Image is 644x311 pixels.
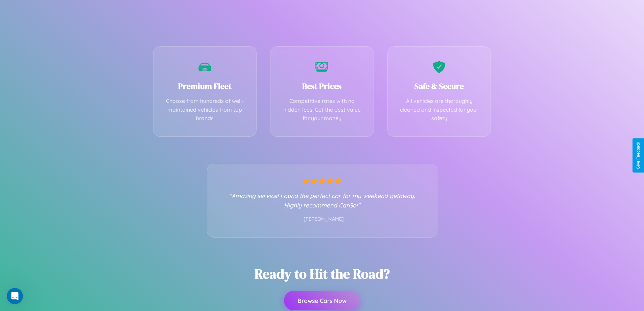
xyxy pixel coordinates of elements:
[398,97,481,123] p: All vehicles are thoroughly cleaned and inspected for your safety
[281,81,363,92] h3: Best Prices
[164,81,246,92] h3: Premium Fleet
[281,97,363,123] p: Competitive rates with no hidden fees. Get the best value for your money
[255,265,390,283] h2: Ready to Hit the Road?
[636,142,641,169] div: Give Feedback
[398,81,481,92] h3: Safe & Secure
[284,291,360,310] button: Browse Cars Now
[221,191,424,210] p: "Amazing service! Found the perfect car for my weekend getaway. Highly recommend CarGo!"
[7,288,23,304] iframe: Intercom live chat
[221,215,424,224] p: - [PERSON_NAME]
[164,97,246,123] p: Choose from hundreds of well-maintained vehicles from top brands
